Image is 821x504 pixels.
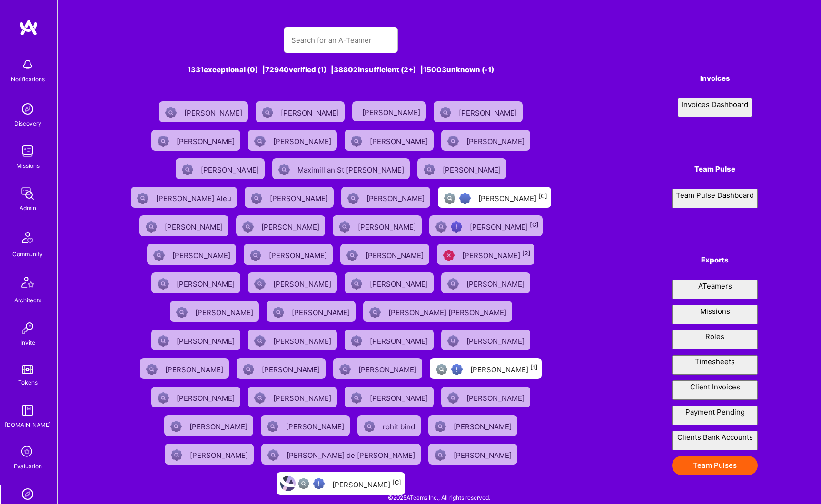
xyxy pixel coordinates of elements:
[165,362,225,375] div: [PERSON_NAME]
[437,269,534,297] a: Not Scrubbed[PERSON_NAME]
[146,364,158,375] img: Not Scrubbed
[177,277,237,289] div: [PERSON_NAME]
[184,106,244,118] div: [PERSON_NAME]
[672,355,758,375] button: Timesheets
[351,278,362,290] img: Not Scrubbed
[348,97,430,126] a: [PERSON_NAME]
[346,250,358,261] img: Not Scrubbed
[158,278,169,290] img: Not Scrubbed
[12,249,43,259] div: Community
[341,126,437,155] a: Not Scrubbed[PERSON_NAME]
[14,295,41,305] div: Architects
[459,106,519,118] div: [PERSON_NAME]
[165,107,177,118] img: Not Scrubbed
[240,240,336,269] a: Not Scrubbed[PERSON_NAME]
[433,240,538,269] a: Unqualified[PERSON_NAME][2]
[16,272,39,295] img: Architects
[454,419,514,432] div: [PERSON_NAME]
[267,421,278,432] img: Not Scrubbed
[672,406,758,425] button: Payment Pending
[273,134,333,146] div: [PERSON_NAME]
[263,297,359,326] a: Not Scrubbed[PERSON_NAME]
[424,164,435,175] img: Not Scrubbed
[287,448,417,460] div: [PERSON_NAME] de [PERSON_NAME]
[462,248,531,261] div: [PERSON_NAME]
[165,220,225,232] div: [PERSON_NAME]
[148,326,244,354] a: Not Scrubbed[PERSON_NAME]
[244,126,341,155] a: Not Scrubbed[PERSON_NAME]
[364,421,375,432] img: Not Scrubbed
[672,74,758,83] h4: Invoices
[182,164,193,175] img: Not Scrubbed
[195,305,255,318] div: [PERSON_NAME]
[451,364,463,375] img: High Potential User
[148,269,244,297] a: Not Scrubbed[PERSON_NAME]
[672,456,758,475] button: Team Pulses
[443,163,503,175] div: [PERSON_NAME]
[261,220,321,232] div: [PERSON_NAME]
[292,305,352,318] div: [PERSON_NAME]
[672,256,758,264] h4: Exports
[280,476,296,491] img: User Avatar
[672,330,758,349] button: Roles
[341,326,437,354] a: Not Scrubbed[PERSON_NAME]
[392,479,401,486] sup: [C]
[672,305,758,324] button: Missions
[244,383,341,411] a: Not Scrubbed[PERSON_NAME]
[172,155,268,183] a: Not Scrubbed[PERSON_NAME]
[466,334,526,346] div: [PERSON_NAME]
[18,184,37,203] img: admin teamwork
[414,155,510,183] a: Not Scrubbed[PERSON_NAME]
[160,411,257,440] a: Not Scrubbed[PERSON_NAME]
[459,193,471,204] img: High Potential User
[278,164,290,175] img: Not Scrubbed
[143,240,240,269] a: Not Scrubbed[PERSON_NAME]
[522,250,531,257] sup: [2]
[430,97,526,126] a: Not Scrubbed[PERSON_NAME]
[251,193,262,204] img: Not Scrubbed
[176,307,188,318] img: Not Scrubbed
[267,449,279,461] img: Not Scrubbed
[170,421,182,432] img: Not Scrubbed
[273,307,284,318] img: Not Scrubbed
[359,297,516,326] a: Not Scrubbed[PERSON_NAME] [PERSON_NAME]
[16,161,40,171] div: Missions
[254,136,266,147] img: Not Scrubbed
[243,364,254,375] img: Not Scrubbed
[672,189,758,208] a: Team Pulse Dashboard
[158,392,169,404] img: Not Scrubbed
[478,191,547,204] div: [PERSON_NAME]
[444,193,455,204] img: Not fully vetted
[435,221,447,233] img: Not fully vetted
[161,440,257,468] a: Not Scrubbed[PERSON_NAME]
[20,203,36,213] div: Admin
[440,107,451,118] img: Not Scrubbed
[672,380,758,400] button: Client Invoices
[362,105,422,117] div: [PERSON_NAME]
[434,183,555,212] a: Not fully vettedHigh Potential User[PERSON_NAME][C]
[297,163,406,175] div: Maximillian St [PERSON_NAME]
[451,221,462,233] img: High Potential User
[447,278,459,290] img: Not Scrubbed
[22,365,33,374] img: tokens
[18,99,37,118] img: discovery
[244,326,341,354] a: Not Scrubbed[PERSON_NAME]
[358,362,418,375] div: [PERSON_NAME]
[148,126,244,155] a: Not Scrubbed[PERSON_NAME]
[273,277,333,289] div: [PERSON_NAME]
[16,226,39,249] img: Community
[366,191,426,204] div: [PERSON_NAME]
[347,193,359,204] img: Not Scrubbed
[351,136,362,147] img: Not Scrubbed
[158,136,169,147] img: Not Scrubbed
[269,248,329,261] div: [PERSON_NAME]
[351,392,362,404] img: Not Scrubbed
[153,250,165,261] img: Not Scrubbed
[268,155,414,183] a: Not ScrubbedMaximillian St [PERSON_NAME]
[270,191,330,204] div: [PERSON_NAME]
[336,240,433,269] a: Not Scrubbed[PERSON_NAME]
[388,305,508,318] div: [PERSON_NAME] [PERSON_NAME]
[262,107,273,118] img: Not Scrubbed
[366,248,425,261] div: [PERSON_NAME]
[447,392,459,404] img: Not Scrubbed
